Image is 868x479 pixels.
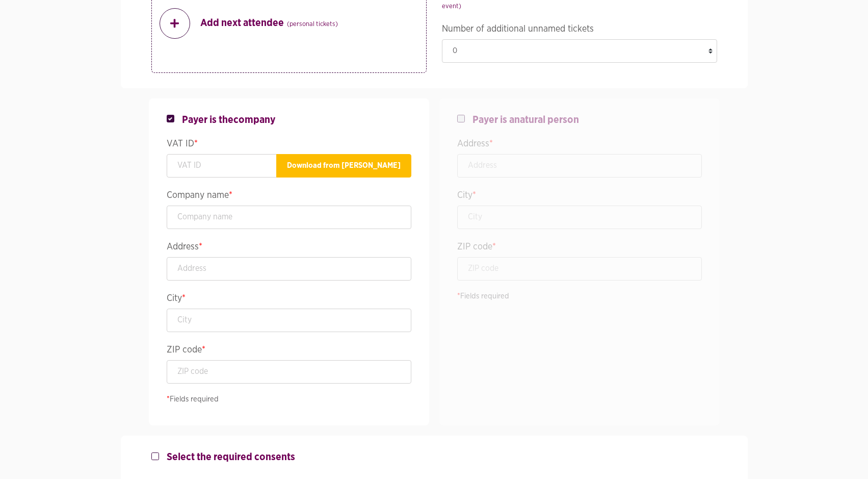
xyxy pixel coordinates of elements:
span: Payer is a [472,114,579,126]
span: Payer is the [182,114,276,126]
legend: ZIP code [457,239,702,257]
legend: VAT ID [167,136,411,154]
small: (personal tickets) [287,21,338,28]
input: Company name [167,206,411,229]
legend: Number of additional unnamed tickets [442,21,717,39]
input: ZIP code [457,257,702,281]
input: Address [167,257,411,281]
input: City [457,206,702,229]
legend: City [167,291,411,309]
input: ZIP code [167,360,411,384]
p: Fields required [167,394,411,406]
input: VAT ID [167,154,277,178]
strong: Select the required consents [167,452,295,462]
legend: Company name [167,188,411,206]
strong: Add next attendee [200,17,338,31]
legend: City [457,188,702,206]
span: natural person [514,115,579,125]
p: Fields required [457,291,702,302]
input: Address [457,154,702,178]
legend: Address [167,239,411,257]
legend: ZIP code [167,342,411,360]
input: City [167,309,411,332]
button: Download from [PERSON_NAME] [276,154,411,178]
legend: Address [457,136,702,154]
span: company [233,115,276,125]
